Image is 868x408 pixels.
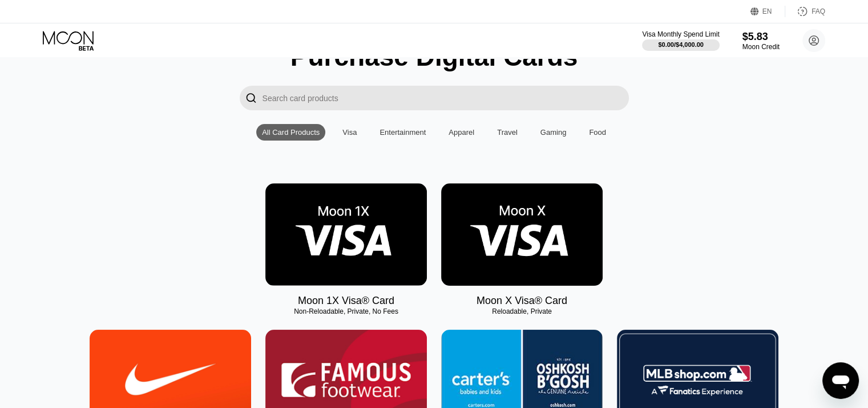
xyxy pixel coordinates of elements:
[762,7,772,15] div: EN
[298,295,394,307] div: Moon 1X Visa® Card
[441,307,603,315] div: Reloadable, Private
[589,128,606,137] div: Food
[812,7,825,15] div: FAQ
[245,91,257,105] div: 
[535,124,572,141] div: Gaming
[785,6,825,17] div: FAQ
[658,41,704,48] div: $0.00 / $4,000.00
[742,43,780,51] div: Moon Credit
[342,128,357,137] div: Visa
[380,128,426,137] div: Entertainment
[540,128,567,137] div: Gaming
[449,128,474,137] div: Apparel
[265,307,427,315] div: Non-Reloadable, Private, No Fees
[374,124,431,141] div: Entertainment
[491,124,523,141] div: Travel
[240,86,263,110] div: 
[263,86,629,110] input: Search card products
[443,124,480,141] div: Apparel
[642,30,719,51] div: Visa Monthly Spend Limit$0.00/$4,000.00
[642,30,719,38] div: Visa Monthly Spend Limit
[742,31,780,51] div: $5.83Moon Credit
[822,362,859,399] iframe: Nút để khởi chạy cửa sổ nhắn tin
[750,6,785,17] div: EN
[742,31,780,43] div: $5.83
[337,124,362,141] div: Visa
[256,124,325,141] div: All Card Products
[477,295,567,307] div: Moon X Visa® Card
[583,124,612,141] div: Food
[262,128,320,137] div: All Card Products
[497,128,518,137] div: Travel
